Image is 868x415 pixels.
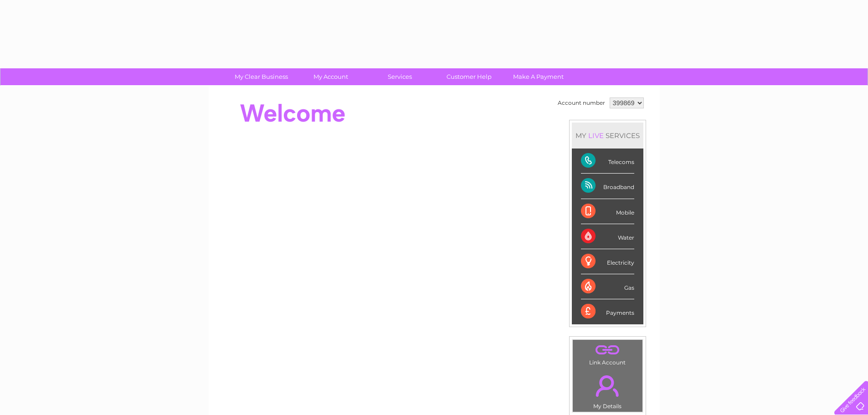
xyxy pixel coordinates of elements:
[224,68,299,85] a: My Clear Business
[586,131,606,140] div: LIVE
[581,199,634,224] div: Mobile
[572,123,643,149] div: MY SERVICES
[581,149,634,174] div: Telecoms
[293,68,368,85] a: My Account
[581,299,634,324] div: Payments
[362,68,437,85] a: Services
[555,95,607,111] td: Account number
[581,224,634,249] div: Water
[572,339,643,368] td: Link Account
[581,249,634,274] div: Electricity
[575,342,640,358] a: .
[501,68,576,85] a: Make A Payment
[581,274,634,299] div: Gas
[581,174,634,199] div: Broadband
[575,370,640,402] a: .
[431,68,507,85] a: Customer Help
[572,368,643,412] td: My Details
